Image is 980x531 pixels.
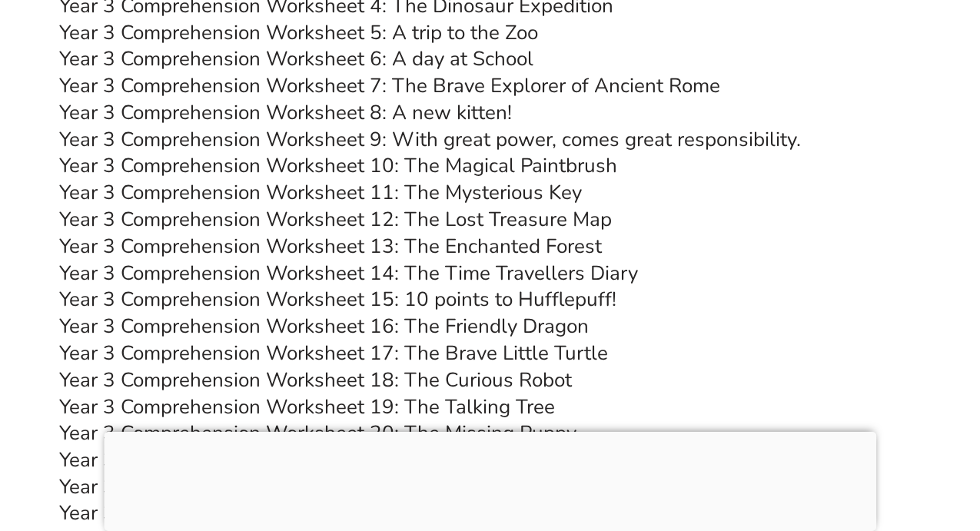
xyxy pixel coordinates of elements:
a: Year 3 Comprehension Worksheet 19: The Talking Tree [60,393,556,420]
a: Year 3 Comprehension Worksheet 11: The Mysterious Key [60,179,583,206]
a: Year 3 Comprehension Worksheet 6: A day at School [60,45,534,72]
a: Year 3 Comprehension Worksheet 17: The Brave Little Turtle [60,340,609,367]
a: Year 3 Worksheet 1: Synonyms and Antonyms [60,446,477,473]
a: Year 3 Comprehension Worksheet 8: A new kitten! [60,99,513,126]
iframe: Advertisement [104,432,876,527]
a: Year 3 Comprehension Worksheet 12: The Lost Treasure Map [60,206,613,233]
a: Year 3 Comprehension Worksheet 13: The Enchanted Forest [60,233,603,260]
iframe: Chat Widget [724,358,980,531]
a: Year 3 Worksheet 2: Homophones and Homonyms [60,473,514,500]
a: Year 3 Comprehension Worksheet 15: 10 points to Hufflepuff! [60,286,617,313]
a: Year 3 Comprehension Worksheet 10: The Magical Paintbrush [60,152,618,179]
a: Year 3 Comprehension Worksheet 7: The Brave Explorer of Ancient Rome [60,72,721,99]
a: Year 3 Comprehension Worksheet 9: With great power, comes great responsibility. [60,126,802,153]
a: Year 3 Comprehension Worksheet 16: The Friendly Dragon [60,313,590,340]
a: Year 3 Comprehension Worksheet 20: The Missing Puppy [60,420,577,446]
a: Year 3 Worksheet 3: Compound Words [60,500,410,527]
a: Year 3 Comprehension Worksheet 14: The Time Travellers Diary [60,260,639,287]
a: Year 3 Comprehension Worksheet 18: The Curious Robot [60,367,573,393]
a: Year 3 Comprehension Worksheet 5: A trip to the Zoo [60,19,539,46]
